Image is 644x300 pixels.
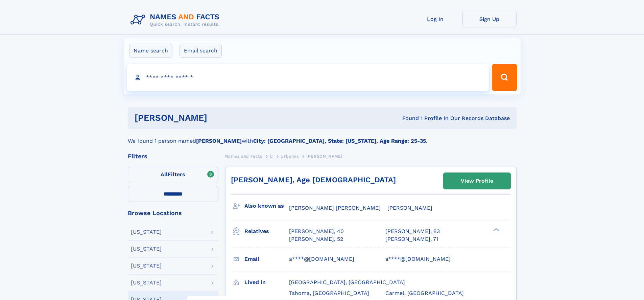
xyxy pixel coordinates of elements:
span: [PERSON_NAME] [306,154,342,159]
div: [US_STATE] [131,280,162,285]
div: [US_STATE] [131,263,162,269]
input: search input [127,64,489,91]
div: We found 1 person named with . [128,129,517,145]
label: Email search [180,44,222,58]
div: [US_STATE] [131,229,162,235]
span: Carmel, [GEOGRAPHIC_DATA] [385,290,464,296]
a: [PERSON_NAME], 71 [385,235,438,243]
span: Tahoma, [GEOGRAPHIC_DATA] [289,290,369,296]
span: All [161,171,168,178]
b: [PERSON_NAME] [196,138,242,144]
span: [PERSON_NAME] [387,205,432,211]
b: City: [GEOGRAPHIC_DATA], State: [US_STATE], Age Range: 25-35 [253,138,426,144]
h3: Relatives [244,226,289,237]
a: U [270,152,273,160]
span: Urbahns [281,154,299,159]
label: Filters [128,167,218,183]
div: View Profile [461,173,493,189]
a: Urbahns [281,152,299,160]
h3: Lived in [244,277,289,288]
span: [PERSON_NAME] [PERSON_NAME] [289,205,381,211]
div: [US_STATE] [131,246,162,252]
a: View Profile [444,173,510,189]
a: Log In [408,11,462,27]
span: [GEOGRAPHIC_DATA], [GEOGRAPHIC_DATA] [289,279,405,285]
a: Names and Facts [225,152,262,160]
span: U [270,154,273,159]
h3: Email [244,253,289,265]
a: [PERSON_NAME], 40 [289,228,344,235]
h1: [PERSON_NAME] [135,114,305,122]
a: [PERSON_NAME], Age [DEMOGRAPHIC_DATA] [231,176,396,184]
a: [PERSON_NAME], 83 [385,228,440,235]
div: Found 1 Profile In Our Records Database [305,115,510,122]
div: Browse Locations [128,210,218,216]
div: Filters [128,153,218,159]
div: ❯ [492,228,500,232]
button: Search Button [492,64,517,91]
img: Logo Names and Facts [128,11,225,29]
label: Name search [129,44,172,58]
a: Sign Up [462,11,517,27]
h3: Also known as [244,200,289,212]
a: [PERSON_NAME], 52 [289,235,343,243]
